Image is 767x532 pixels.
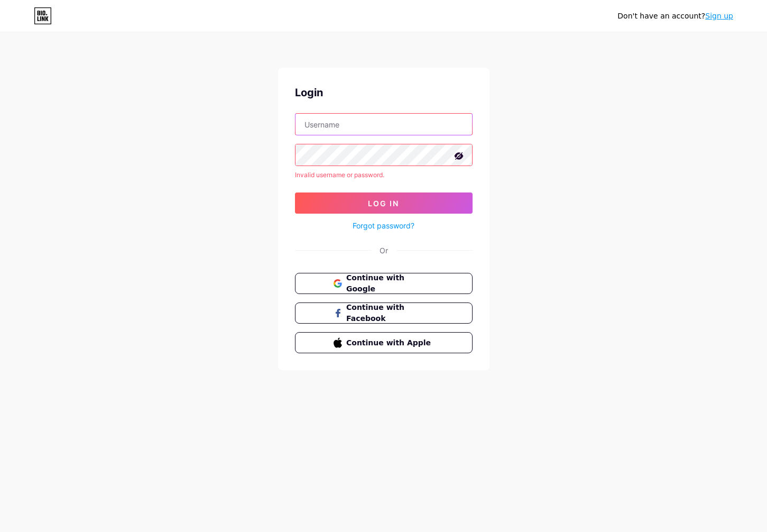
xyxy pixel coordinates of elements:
[295,170,473,180] div: Invalid username or password.
[346,337,433,348] span: Continue with Apple
[346,272,433,295] span: Continue with Google
[295,302,473,324] button: Continue with Facebook
[368,199,399,208] span: Log In
[353,220,414,231] a: Forgot password?
[295,332,473,353] button: Continue with Apple
[295,114,472,135] input: Username
[346,302,433,324] span: Continue with Facebook
[295,85,473,100] div: Login
[295,192,473,214] button: Log In
[705,12,733,20] a: Sign up
[617,11,733,22] div: Don't have an account?
[380,245,388,256] div: Or
[295,273,473,294] button: Continue with Google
